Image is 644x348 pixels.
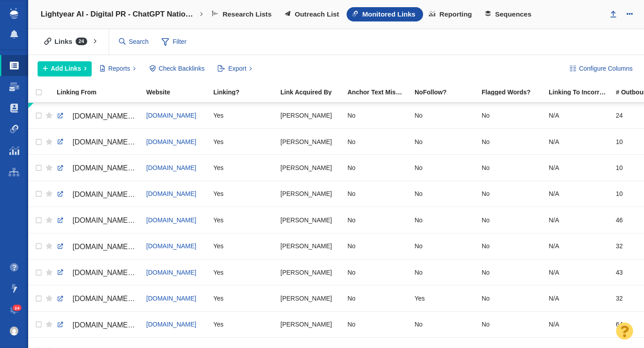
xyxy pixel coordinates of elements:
span: Reporting [440,10,472,18]
div: Yes [213,237,272,256]
div: Yes [213,315,272,334]
div: No [347,315,407,334]
a: Flagged Words? [482,89,548,97]
div: Yes [213,210,272,229]
td: Taylor Tomita [276,285,343,311]
div: No [347,263,407,282]
div: Flagged Words? [482,89,548,95]
span: Reports [108,64,130,73]
div: No [482,289,541,308]
a: [DOMAIN_NAME][URL] [57,161,138,176]
a: Linking To Incorrect? [549,89,615,97]
div: No [415,237,474,256]
span: [DOMAIN_NAME] [146,164,196,171]
a: [DOMAIN_NAME] [146,295,196,302]
button: Add Links [38,61,92,76]
div: Yes [213,158,272,177]
a: Anchor Text Mismatch? [347,89,414,97]
div: No [347,184,407,204]
div: Yes [213,106,272,125]
input: Search [115,34,153,50]
a: Website [146,89,212,97]
div: No [415,132,474,151]
button: Configure Columns [564,61,638,76]
span: [DOMAIN_NAME][URL][US_STATE][US_STATE] [72,269,228,276]
td: Taylor Tomita [276,259,343,285]
div: N/A [549,106,608,125]
div: No [415,263,474,282]
div: Yes [213,184,272,204]
span: Filter [156,34,192,51]
span: [PERSON_NAME] [280,268,332,276]
span: Configure Columns [579,64,633,73]
div: N/A [549,263,608,282]
div: No [482,158,541,177]
span: Add Links [51,64,81,73]
td: Taylor Tomita [276,155,343,181]
img: 8a21b1a12a7554901d364e890baed237 [10,327,19,335]
a: Research Lists [206,7,279,21]
a: Linking From [57,89,145,97]
a: [DOMAIN_NAME] [146,138,196,145]
a: [DOMAIN_NAME][URL] [57,109,138,124]
td: Taylor Tomita [276,128,343,154]
td: Taylor Tomita [276,207,343,233]
a: NoFollow? [415,89,481,97]
div: No [415,158,474,177]
div: Yes [213,289,272,308]
span: [DOMAIN_NAME][URL][US_STATE] [72,216,188,224]
td: Taylor Tomita [276,181,343,207]
span: Monitored Links [362,10,415,18]
div: Yes [213,132,272,151]
a: [DOMAIN_NAME]/uncategorized/gaps-in-ai-adoption-and-workforce-development-has-half-the-workforce-... [57,239,138,255]
a: [DOMAIN_NAME] [146,190,196,197]
span: [DOMAIN_NAME]/uncategorized/gaps-in-ai-adoption-and-workforce-development-has-half-the-workforce-... [72,243,476,250]
td: Taylor Tomita [276,311,343,337]
div: N/A [549,132,608,151]
span: [DOMAIN_NAME][URL] [72,321,148,329]
div: NoFollow? [415,89,481,95]
div: No [415,210,474,229]
div: No [482,132,541,151]
span: [PERSON_NAME] [280,320,332,328]
div: N/A [549,289,608,308]
a: Outreach List [279,7,347,21]
div: No [482,315,541,334]
div: No [347,237,407,256]
div: N/A [549,237,608,256]
a: Linking? [213,89,280,97]
span: Sequences [495,10,531,18]
a: [DOMAIN_NAME] [146,216,196,224]
div: No [482,106,541,125]
div: No [415,106,474,125]
span: Research Lists [223,10,272,18]
span: [DOMAIN_NAME][URL] [72,191,148,198]
span: [PERSON_NAME] [280,111,332,119]
div: Linking? [213,89,280,95]
div: Anchor text found on the page does not match the anchor text entered into BuzzStream [347,89,414,95]
span: [DOMAIN_NAME][URL] [72,112,148,120]
div: No [347,132,407,151]
span: Check Backlinks [159,64,205,73]
div: No [347,106,407,125]
a: [DOMAIN_NAME][URL] [57,291,138,306]
span: [PERSON_NAME] [280,242,332,250]
span: [DOMAIN_NAME] [146,269,196,276]
div: No [347,158,407,177]
a: [DOMAIN_NAME] [146,242,196,250]
a: Reporting [423,7,479,21]
div: N/A [549,315,608,334]
a: [DOMAIN_NAME][URL] [57,187,138,202]
a: [DOMAIN_NAME][URL][US_STATE][US_STATE] [57,265,138,280]
div: No [482,237,541,256]
div: No [482,184,541,204]
a: Sequences [479,7,539,21]
a: [DOMAIN_NAME][URL] [57,318,138,333]
span: [PERSON_NAME] [280,164,332,172]
div: No [347,210,407,229]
